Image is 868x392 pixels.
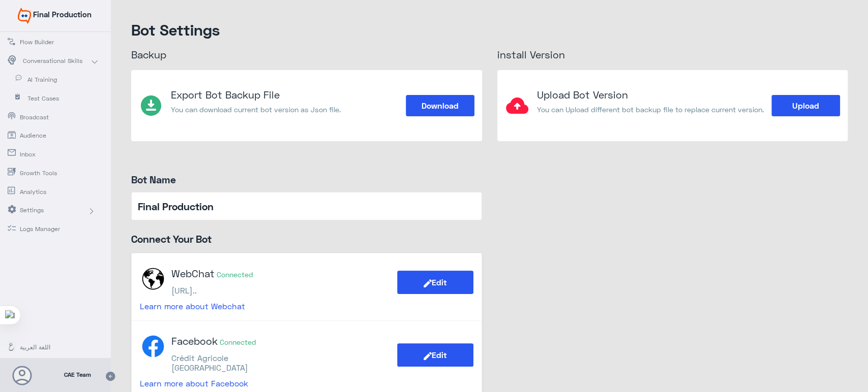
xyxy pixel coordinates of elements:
button: Avatar [12,366,32,385]
h3: Export Bot Backup File [171,89,341,101]
span: Edit [424,350,447,360]
span: Conversational Skills [23,56,82,66]
p: Crédit Agricole [GEOGRAPHIC_DATA] [171,353,289,372]
p: You can Upload different bot backup file to replace current version. [537,104,764,115]
h3: install Version [497,43,848,67]
h3: Backup [131,43,482,67]
img: Widebot Logo [18,8,31,24]
button: Edit [397,343,473,367]
label: Bot Name [131,172,482,187]
button: Upload [771,95,840,116]
p: You can download current bot version as Json file. [171,104,341,115]
span: Final Production [33,10,92,19]
small: Connected [217,270,253,279]
small: Connected [220,338,256,346]
button: Download [406,95,474,116]
span: Edit [424,277,447,287]
span: Inbox [20,150,79,159]
a: Learn more about Facebook [140,378,248,388]
span: Broadcast [20,113,79,122]
h4: Facebook [171,335,289,348]
h4: WebChat [171,268,253,280]
span: CAE Team [64,370,91,379]
input: Final Production [131,192,482,220]
span: Analytics [20,187,79,197]
h2: Connect Your Bot [131,233,482,245]
span: Audience [20,131,79,140]
h3: Upload Bot Version [537,89,764,101]
span: Growth Tools [20,169,79,178]
span: اللغة العربية [20,343,79,352]
button: Edit [397,271,473,294]
span: Flow Builder [20,38,79,47]
a: Learn more about Webchat [140,301,245,311]
span: Settings [20,206,79,215]
h4: Bot Settings [131,20,848,39]
span: AI Training [27,75,87,84]
span: Logs Manager [20,224,79,234]
p: [URL].. [171,285,253,295]
span: Test Cases [27,94,87,103]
